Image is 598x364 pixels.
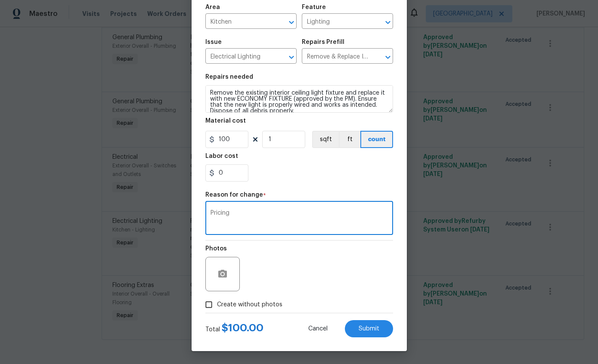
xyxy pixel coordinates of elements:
h5: Photos [205,246,227,252]
button: Open [382,51,394,63]
h5: Feature [302,4,326,10]
span: Create without photos [217,300,282,309]
h5: Repairs needed [205,74,253,80]
button: Submit [345,320,393,337]
h5: Repairs Prefill [302,39,344,45]
button: count [360,131,393,148]
span: Submit [359,326,379,332]
h5: Reason for change [205,192,263,198]
h5: Material cost [205,118,246,124]
span: $ 100.00 [222,323,263,333]
h5: Area [205,4,220,10]
h5: Issue [205,39,222,45]
button: Cancel [294,320,341,337]
button: Open [285,16,297,28]
span: Cancel [308,326,328,332]
button: sqft [312,131,339,148]
textarea: Pricing [211,210,388,228]
button: Open [382,16,394,28]
textarea: Remove the existing interior ceiling light fixture and replace it with new ECONOMY FIXTURE (appro... [205,85,393,113]
div: Total [205,324,263,334]
button: ft [339,131,360,148]
h5: Labor cost [205,153,238,159]
button: Open [285,51,297,63]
